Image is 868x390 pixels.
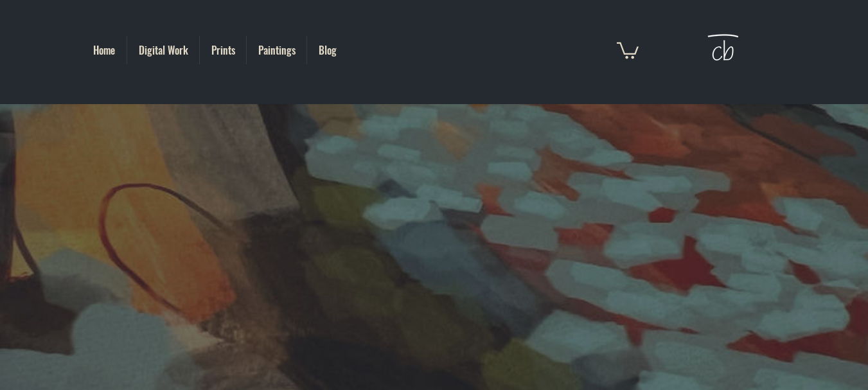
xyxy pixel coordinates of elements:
[252,36,302,64] p: Paintings
[312,36,343,64] p: Blog
[132,36,195,64] p: Digital Work
[81,36,348,64] nav: Site
[81,36,127,64] a: Home
[702,26,743,74] img: Cat Brooks Logo
[200,36,246,64] a: Prints
[87,36,121,64] p: Home
[307,36,348,64] a: Blog
[247,36,306,64] a: Paintings
[205,36,242,64] p: Prints
[127,36,199,64] a: Digital Work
